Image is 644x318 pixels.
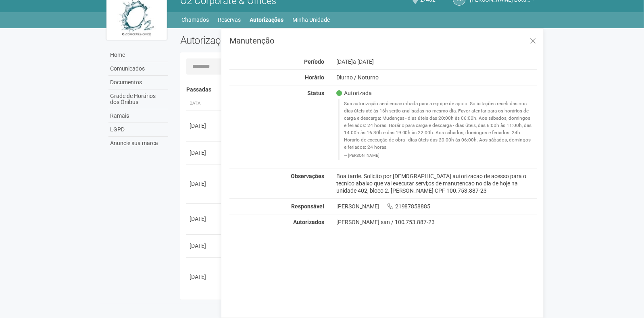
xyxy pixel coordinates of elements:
[182,14,209,25] a: Chamados
[190,215,219,223] div: [DATE]
[108,48,168,62] a: Home
[293,14,330,25] a: Minha Unidade
[108,109,168,123] a: Ramais
[336,89,372,97] span: Autorizada
[330,74,544,81] div: Diurno / Noturno
[108,137,168,150] a: Anuncie sua marca
[330,173,544,194] div: Boa tarde. Solicito por [DEMOGRAPHIC_DATA] autorizacao de acesso para o tecnico abaixo que vai ex...
[190,180,219,188] div: [DATE]
[330,58,544,65] div: [DATE]
[190,273,219,281] div: [DATE]
[291,203,324,210] strong: Responsável
[304,58,324,65] strong: Período
[190,242,219,250] div: [DATE]
[180,34,353,46] h2: Autorizações
[250,14,284,25] a: Autorizações
[186,97,223,110] th: Data
[190,149,219,157] div: [DATE]
[330,203,544,210] div: [PERSON_NAME] 21987858885
[190,122,219,130] div: [DATE]
[353,58,374,65] span: a [DATE]
[108,76,168,89] a: Documentos
[108,123,168,137] a: LGPD
[108,62,168,76] a: Comunicados
[344,153,533,158] footer: [PERSON_NAME]
[336,218,538,226] div: [PERSON_NAME] san / 100.753.887-23
[293,219,324,225] strong: Autorizados
[307,90,324,96] strong: Status
[218,14,241,25] a: Reservas
[108,89,168,109] a: Grade de Horários dos Ônibus
[229,37,537,45] h3: Manutenção
[186,87,532,93] h4: Passadas
[291,173,324,179] strong: Observações
[338,99,538,160] blockquote: Sua autorização será encaminhada para a equipe de apoio. Solicitações recebidas nos dias úteis at...
[305,74,324,81] strong: Horário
